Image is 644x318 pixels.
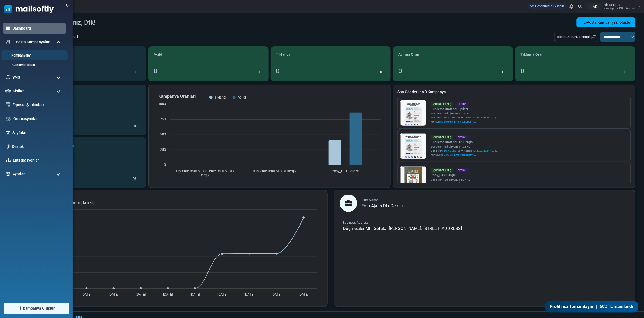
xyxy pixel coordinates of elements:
[12,26,63,31] a: Dashboard
[12,75,20,80] span: SMS
[160,132,166,136] text: 500
[153,89,386,183] svg: Kampanya Oranları
[78,201,95,205] text: Toplam Kişi
[154,52,163,57] span: Açıldı
[625,69,627,75] p: 0
[588,3,641,10] a: FAD Dtk Dergi̇si̇ Fom Ajans Dtk Dergi̇si̇
[431,178,501,182] div: Gönderim Tarihi: [DATE] 05:07 PM
[473,116,498,120] a: ÖNİZLEME MAİ... (2)
[23,306,55,311] span: Kampanya Oluştur
[431,116,498,120] div: Gönderen: Alıcılar::
[6,116,12,122] img: workflow.svg
[13,116,63,122] a: Otomasyonlar
[133,123,135,129] p: 0
[5,89,11,93] img: contacts-icon.svg
[154,66,157,76] div: 0
[431,111,498,116] div: Gönderim Tarihi: [DATE] 05:59 PM
[332,169,359,173] text: Copy_DTK Dergisi
[238,95,246,99] text: Açıldı
[6,144,10,149] img: support-icon.svg
[431,107,498,111] a: Duplicate Draft of Duplicat...
[380,69,382,75] p: 0
[133,123,141,129] div: %
[398,52,420,57] span: Açılma Oranı
[545,301,639,313] a: Profilinizi Tamamlayın | 60% Tamamlandı
[431,120,498,124] div: Konu:
[431,149,498,153] div: Gönderen: Alıcılar::
[217,292,227,296] text: [DATE]
[82,292,91,296] text: [DATE]
[1,53,66,58] a: Kampanyalar
[444,116,460,120] span: DTK DERGİSİ
[592,35,596,39] a: Refresh Stats
[361,198,378,202] span: Firm Name
[13,88,24,94] span: Kişiler
[588,3,601,10] div: FAD
[438,153,476,156] span: Eska ERG-SR, Emniyet Kapatm...
[276,52,290,57] span: Tıklandı
[13,158,63,163] a: Entegrasyonlar
[135,69,137,75] p: 0
[258,69,260,75] p: 0
[397,89,631,95] a: Son Gönderilen 3 Kampanya
[6,172,10,176] img: settings-icon.svg
[596,303,597,310] span: |
[6,130,10,135] img: landing_pages.svg
[398,66,402,76] div: 0
[46,8,140,42] span: Eska ERG-SR Emniyet Kapatmalı Çift Kademeli Gaz Basınç Regülatörü
[6,40,10,44] img: campaigns-icon.png
[163,292,173,296] text: [DATE]
[431,145,498,149] div: Gönderim Tarihi: [DATE] 04:22 PM
[272,292,281,296] text: [DATE]
[550,303,593,310] span: Profilinizi Tamamlayın
[253,169,298,173] text: Duplicate Draft of DTK Dergisi
[577,17,635,27] a: E-Posta Kampanyası Oluştur
[12,130,63,136] a: Sayfalar
[521,66,525,76] div: 0
[299,292,309,296] text: [DATE]
[502,69,504,75] p: 0
[444,182,460,186] span: DTK DERGİSİ
[3,62,65,67] a: Gönderici İtibarı
[554,32,598,42] div: İtibar Skorunu Hesapla
[12,144,63,149] a: Destek
[431,168,453,173] div: Gönderilmiş
[160,117,166,121] text: 750
[343,221,368,225] span: Business Address
[473,182,501,186] a: 01.08.son ma... (3659)
[438,120,476,123] span: Eska ERG-SR, Emniyet Kapatm...
[34,8,151,34] span: Eska ERG-SR, Emniyet Kapatmalı Çift Kademeli Gaz Basınç Regülatörü
[164,163,166,167] text: 0
[431,135,453,140] div: Gönderilmiş
[12,102,63,108] a: E-posta Şablonları
[160,148,166,152] text: 250
[456,135,469,140] div: Design
[109,292,118,296] text: [DATE]
[473,149,498,153] a: ÖNİZLEME MAİ... (2)
[361,204,404,208] a: Fom Ajans Dtk Dergi̇si̇
[276,66,280,76] div: 0
[431,153,498,157] div: Konu:
[431,140,498,145] a: Duplicate Draft of DTK Dergisi
[190,292,200,296] text: [DATE]
[343,226,462,231] span: Düğmeciler Mh. Sofular [PERSON_NAME]. [STREET_ADDRESS]
[158,94,196,99] text: Kampanya Oranları
[603,3,621,7] span: Dtk Dergi̇si̇
[456,168,469,173] div: Design
[245,292,254,296] text: [DATE]
[136,292,146,296] text: [DATE]
[12,39,51,45] span: E-Posta Kampanyaları
[26,85,146,135] a: Yeni Kişiler 22419 0%
[6,26,10,31] img: dashboard-icon-active.svg
[158,102,166,106] text: 1000
[31,195,323,302] svg: Toplam Kişi
[600,303,633,310] span: 60% Tamamlandı
[528,3,567,10] a: Hesabınızı Yükseltin
[361,203,404,208] span: Fom Ajans Dtk Dergi̇si̇
[133,176,135,181] p: 0
[133,176,141,181] div: %
[175,169,235,177] text: Duplicate Draft of Duplicate Draft of DTK Dergisi
[521,52,545,57] span: Tıklama Oranı
[431,173,501,178] a: Copy_DTK Dergisi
